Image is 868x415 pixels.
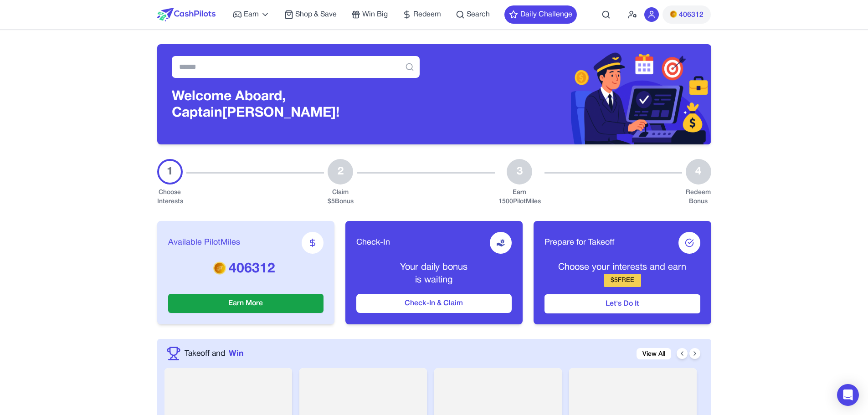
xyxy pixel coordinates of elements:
[456,9,490,20] a: Search
[544,261,700,274] p: Choose your interests and earn
[185,348,243,359] a: Takeoff andWin
[544,294,700,313] button: Let's Do It
[157,8,216,21] img: CashPilots Logo
[362,9,388,20] span: Win Big
[168,294,324,313] button: Earn More
[686,159,711,184] div: 4
[498,188,541,206] div: Earn 1500 PilotMiles
[229,348,243,359] span: Win
[504,5,577,24] button: Daily Challenge
[356,294,512,313] button: Check-In & Claim
[670,10,677,18] img: PMs
[356,261,512,274] p: Your daily bonus
[496,238,505,247] img: receive-dollar
[837,384,859,406] div: Open Intercom Messenger
[233,9,270,20] a: Earn
[213,261,226,274] img: PMs
[351,9,388,20] a: Win Big
[168,236,240,249] span: Available PilotMiles
[244,9,259,20] span: Earn
[185,348,225,359] span: Takeoff and
[356,236,390,249] span: Check-In
[637,348,671,359] a: View All
[507,159,532,184] div: 3
[413,9,441,20] span: Redeem
[544,236,614,249] span: Prepare for Takeoff
[328,159,353,184] div: 2
[434,44,711,144] img: Header decoration
[172,89,420,122] h3: Welcome Aboard, Captain [PERSON_NAME]!
[328,188,354,206] div: Claim $ 5 Bonus
[679,10,704,20] span: 406312
[402,9,441,20] a: Redeem
[686,188,711,206] div: Redeem Bonus
[663,5,711,24] button: PMs406312
[284,9,337,20] a: Shop & Save
[415,276,452,284] span: is waiting
[157,188,183,206] div: Choose Interests
[168,261,324,277] p: 406312
[467,9,490,20] span: Search
[295,9,337,20] span: Shop & Save
[604,274,641,287] div: $ 5 FREE
[157,159,183,184] div: 1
